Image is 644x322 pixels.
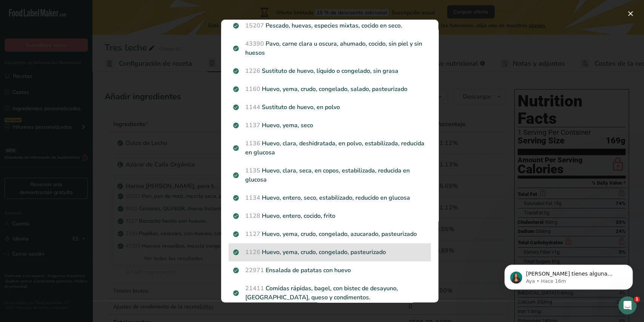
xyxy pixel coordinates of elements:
span: 1128 [245,212,260,220]
p: Huevo, yema, crudo, congelado, salado, pasteurizado [233,85,426,94]
p: Huevo, yema, crudo, congelado, azucarado, pasteurizado [233,230,426,239]
iframe: Intercom live chat [618,296,636,314]
p: Comidas rápidas, bagel, con bistec de desayuno, [GEOGRAPHIC_DATA], queso y condimentos. [233,284,426,302]
span: 1 [634,296,640,302]
p: Huevo, entero, cocido, frito [233,211,426,220]
iframe: Intercom notifications mensaje [493,249,644,302]
p: Pavo, carne clara u oscura, ahumado, cocido, sin piel y sin huesos [233,39,426,57]
span: 1137 [245,121,260,129]
span: 22971 [245,266,264,274]
span: 15207 [245,22,264,30]
p: Huevo, yema, crudo, congelado, pasteurizado [233,248,426,257]
p: Huevo, yema, seco [233,121,426,130]
span: 1226 [245,67,260,75]
span: 1136 [245,139,260,148]
p: Sustituto de huevo, en polvo [233,103,426,112]
span: 1134 [245,194,260,202]
span: 43390 [245,40,264,48]
span: 1135 [245,166,260,175]
p: Ensalada de patatas con huevo [233,266,426,275]
p: Pescado, huevas, especies mixtas, cocido en seco. [233,21,426,30]
p: Huevo, entero, seco, estabilizado, reducido en glucosa [233,193,426,202]
span: 21411 [245,284,264,293]
span: 1126 [245,248,260,256]
p: Huevo, clara, seca, en copos, estabilizada, reducida en glucosa [233,166,426,184]
p: Sustituto de huevo, líquido o congelado, sin grasa [233,66,426,75]
span: 1160 [245,85,260,93]
span: 1144 [245,103,260,111]
p: Huevo, clara, deshidratada, en polvo, estabilizada, reducida en glucosa [233,139,426,157]
span: 1127 [245,230,260,238]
